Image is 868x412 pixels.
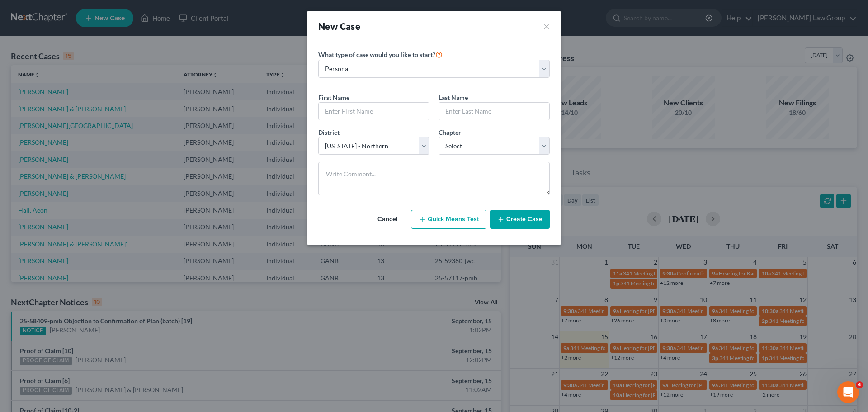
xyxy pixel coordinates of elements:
[319,103,429,120] input: Enter First Name
[439,128,461,136] span: Chapter
[439,103,549,120] input: Enter Last Name
[318,21,360,32] strong: New Case
[837,381,859,403] iframe: Intercom live chat
[543,20,550,33] button: ×
[490,210,550,229] button: Create Case
[318,94,349,101] span: First Name
[439,94,468,101] span: Last Name
[411,210,486,229] button: Quick Means Test
[318,49,443,60] label: What type of case would you like to start?
[856,381,863,388] span: 4
[318,128,340,136] span: District
[368,210,407,228] button: Cancel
